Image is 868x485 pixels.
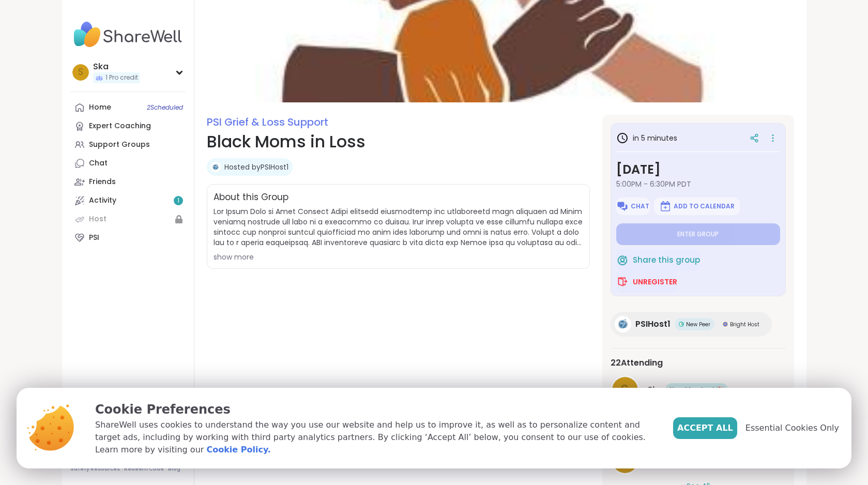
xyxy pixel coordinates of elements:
span: 2 Scheduled [147,103,183,112]
a: Hosted byPSIHost1 [224,162,288,172]
button: Add to Calendar [654,198,740,215]
div: Ska [93,61,140,72]
img: PSIHost1 [615,316,631,332]
img: Bright Host [723,322,728,327]
a: Redeem Code [124,465,164,473]
img: ShareWell Nav Logo [70,17,186,53]
a: Activity1 [70,191,186,210]
span: New Member! 🎉 [669,385,724,395]
a: Blog [168,465,180,473]
h3: in 5 minutes [616,132,677,144]
div: Chat [89,158,108,169]
img: ShareWell Logomark [616,276,629,288]
a: Safety Resources [70,465,120,473]
a: Home2Scheduled [70,98,186,117]
div: Activity [89,195,116,206]
span: Bright Host [730,321,759,328]
span: Share this group [633,254,700,266]
div: Support Groups [89,140,150,150]
img: New Peer [679,322,684,327]
a: Cookie Policy. [206,444,270,456]
div: Host [89,214,106,224]
img: ShareWell Logomark [659,200,672,213]
h1: Black Moms in Loss [207,129,590,154]
a: Chat [70,154,186,173]
button: Unregister [616,271,677,293]
a: SSkaNew Member! 🎉 [611,375,786,404]
img: PSIHost1 [210,162,221,172]
a: PSI Grief & Loss Support [207,115,328,129]
p: ShareWell uses cookies to understand the way you use our website and help us to improve it, as we... [95,419,657,456]
span: 1 Pro credit [105,73,138,82]
span: 5:00PM - 6:30PM PDT [616,179,780,189]
button: Share this group [616,249,700,271]
a: PSIHost1PSIHost1New PeerNew PeerBright HostBright Host [611,312,772,337]
h3: [DATE] [616,160,780,179]
span: Ska [648,384,662,396]
a: Expert Coaching [70,117,186,135]
span: Lor Ipsum Dolo si Amet Consect Adipi elitsedd eiusmodtemp inc utlaboreetd magn aliquaen ad Minim ... [214,206,583,248]
a: Friends [70,173,186,191]
button: Enter group [616,223,780,245]
span: Essential Cookies Only [745,422,839,434]
button: Chat [616,198,650,215]
div: Friends [89,177,116,187]
a: Support Groups [70,135,186,154]
span: Enter group [677,230,719,238]
span: 22 Attending [611,357,663,369]
span: 1 [177,196,179,205]
span: Add to Calendar [674,202,735,210]
span: Accept All [677,422,733,434]
span: S [78,66,83,79]
img: ShareWell Logomark [616,200,629,213]
span: Unregister [633,277,677,287]
a: Host [70,210,186,229]
img: ShareWell Logomark [616,254,629,266]
span: New Peer [686,321,710,328]
button: Accept All [673,417,737,439]
div: Expert Coaching [89,121,151,131]
p: Cookie Preferences [95,400,657,419]
span: Chat [631,202,649,210]
div: PSI [89,233,99,243]
div: Home [89,102,111,113]
span: PSIHost1 [635,318,671,330]
div: show more [214,252,583,262]
a: PSI [70,229,186,247]
span: S [621,380,629,400]
h2: About this Group [214,191,288,204]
